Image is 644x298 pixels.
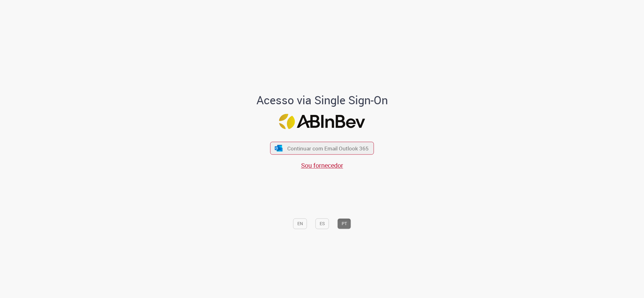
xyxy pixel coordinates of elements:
button: EN [293,218,307,229]
button: ícone Azure/Microsoft 360 Continuar com Email Outlook 365 [270,142,374,155]
button: PT [338,218,351,229]
img: ícone Azure/Microsoft 360 [274,145,283,151]
img: Logo ABInBev [279,114,365,129]
button: ES [316,218,329,229]
h1: Acesso via Single Sign-On [235,94,409,106]
a: Sou fornecedor [301,161,343,170]
span: Continuar com Email Outlook 365 [287,145,369,152]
